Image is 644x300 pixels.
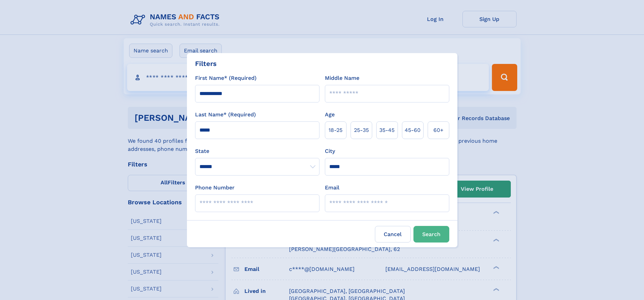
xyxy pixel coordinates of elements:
[195,111,256,119] label: Last Name* (Required)
[433,126,444,134] span: 60+
[354,126,369,134] span: 25‑35
[325,147,335,155] label: City
[375,226,411,243] label: Cancel
[413,226,449,243] button: Search
[325,74,359,82] label: Middle Name
[405,126,421,134] span: 45‑60
[325,111,335,119] label: Age
[325,184,339,192] label: Email
[195,147,319,155] label: State
[195,59,217,69] div: Filters
[379,126,395,134] span: 35‑45
[195,74,257,82] label: First Name* (Required)
[195,184,235,192] label: Phone Number
[329,126,342,134] span: 18‑25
